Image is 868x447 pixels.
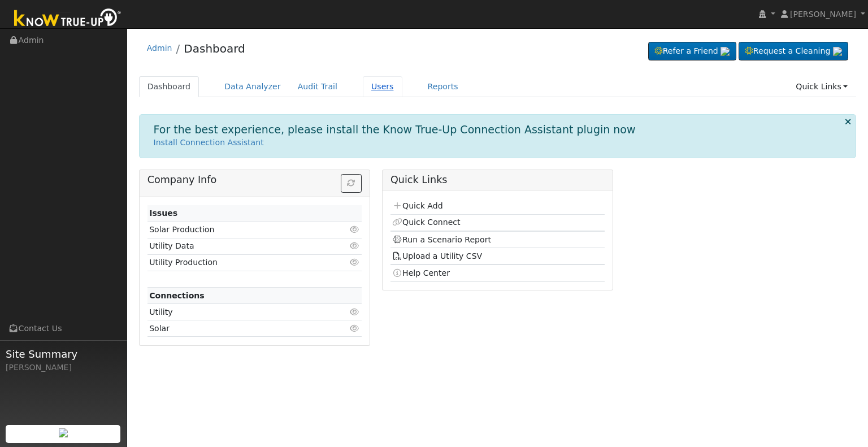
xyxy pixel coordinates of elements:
img: Know True-Up [8,6,127,32]
strong: Issues [149,209,177,218]
td: Utility [147,304,327,320]
a: Dashboard [184,42,245,55]
span: Site Summary [6,346,121,362]
a: Help Center [392,268,450,277]
img: retrieve [721,47,730,56]
h5: Company Info [147,174,362,186]
a: Dashboard [139,76,199,97]
a: Audit Trail [289,76,346,97]
a: Refer a Friend [648,42,736,61]
i: Click to view [350,242,360,250]
strong: Connections [149,291,205,300]
i: Click to view [350,258,360,266]
span: [PERSON_NAME] [790,10,856,19]
a: Users [363,76,402,97]
a: Run a Scenario Report [392,235,491,244]
a: Quick Links [787,76,856,97]
td: Solar [147,320,327,337]
a: Admin [147,44,172,53]
a: Quick Connect [392,218,460,227]
a: Reports [419,76,467,97]
a: Request a Cleaning [739,42,848,61]
a: Install Connection Assistant [154,138,264,147]
a: Data Analyzer [216,76,289,97]
a: Quick Add [392,201,442,210]
a: Upload a Utility CSV [392,251,482,261]
td: Utility Production [147,254,327,271]
div: [PERSON_NAME] [6,362,121,374]
img: retrieve [833,47,842,56]
i: Click to view [350,225,360,233]
td: Solar Production [147,222,327,238]
i: Click to view [350,324,360,332]
img: retrieve [59,428,68,437]
h1: For the best experience, please install the Know True-Up Connection Assistant plugin now [154,123,636,136]
td: Utility Data [147,238,327,254]
h5: Quick Links [390,174,605,186]
i: Click to view [350,308,360,316]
